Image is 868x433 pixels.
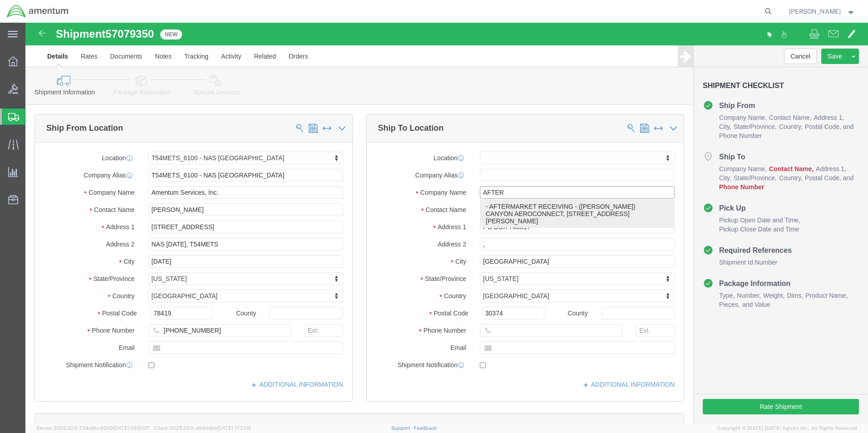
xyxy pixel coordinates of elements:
span: Joel Salinas [789,6,841,16]
button: [PERSON_NAME] [789,6,856,17]
span: [DATE] 09:51:07 [113,425,150,431]
span: Server: 2025.20.0-734e5bc92d9 [36,425,150,431]
img: logo [6,5,69,18]
span: Copyright © [DATE]-[DATE] Agistix Inc., All Rights Reserved [717,424,857,432]
iframe: FS Legacy Container [25,23,868,423]
a: Support [391,425,414,431]
span: Client: 2025.20.0-e640dba [154,425,251,431]
span: [DATE] 17:21:12 [217,425,251,431]
a: Feedback [414,425,437,431]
